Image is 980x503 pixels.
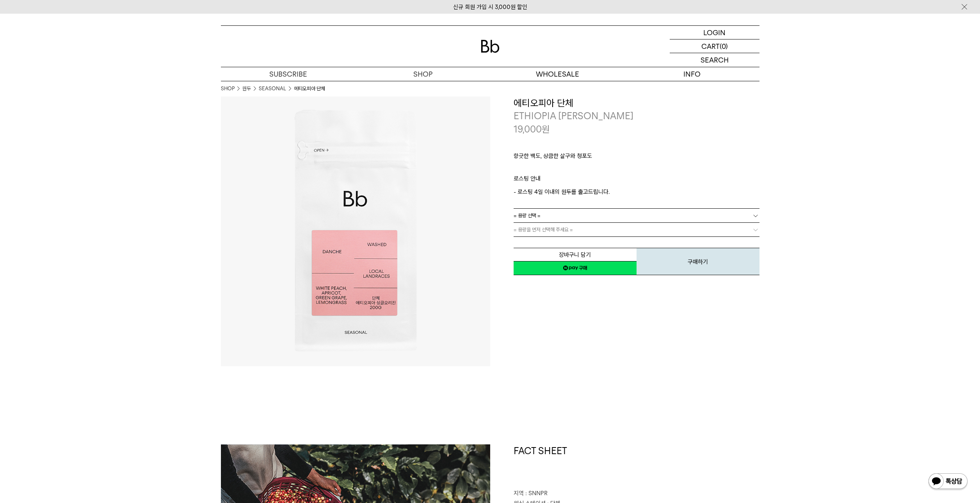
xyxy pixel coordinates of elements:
[453,4,527,11] a: 신규 회원 가입 시 3,000원 할인
[514,109,759,123] p: ETHIOPIA [PERSON_NAME]
[720,39,728,53] p: (0)
[356,67,490,81] a: SHOP
[542,124,550,135] span: 원
[514,223,573,236] span: = 용량을 먼저 선택해 주세요 =
[701,53,729,67] p: SEARCH
[514,490,524,497] span: 지역
[481,40,500,53] img: 로고
[928,473,968,491] img: 카카오톡 채널 1:1 채팅 버튼
[514,187,759,197] p: - 로스팅 4일 이내의 원두를 출고드립니다.
[637,248,759,275] button: 구매하기
[670,39,759,53] a: CART (0)
[514,97,759,110] h3: 에티오피아 단체
[514,248,637,261] button: 장바구니 담기
[514,444,759,489] h1: FACT SHEET
[221,97,490,366] img: 에티오피아 단체
[514,261,637,275] a: 새창
[259,85,286,93] a: SEASONAL
[514,123,550,136] p: 19,000
[525,490,548,497] span: : SNNPR
[294,85,325,93] li: 에티오피아 단체
[514,165,759,174] p: ㅤ
[242,85,251,93] a: 원두
[514,151,759,165] p: 향긋한 백도, 상큼한 살구와 청포도
[625,67,759,81] p: INFO
[703,26,726,39] p: LOGIN
[514,209,541,222] span: = 용량 선택 =
[670,26,759,39] a: LOGIN
[221,85,235,93] a: SHOP
[221,67,356,81] a: SUBSCRIBE
[490,67,625,81] p: WHOLESALE
[514,174,759,187] p: 로스팅 안내
[701,39,720,53] p: CART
